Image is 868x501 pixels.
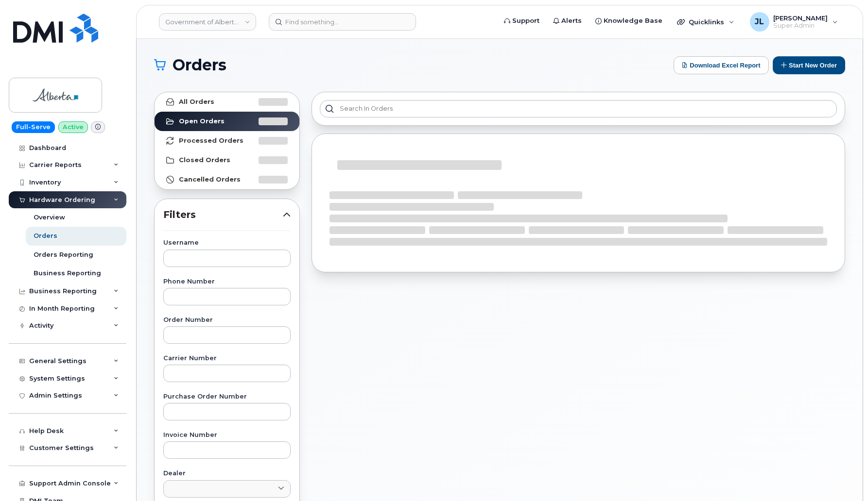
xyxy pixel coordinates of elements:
[163,355,291,362] label: Carrier Number
[179,137,243,145] strong: Processed Orders
[674,56,769,74] button: Download Excel Report
[155,112,299,131] a: Open Orders
[163,240,291,246] label: Username
[163,279,291,285] label: Phone Number
[155,131,299,150] a: Processed Orders
[163,432,291,438] label: Invoice Number
[163,208,283,222] span: Filters
[155,150,299,170] a: Closed Orders
[179,176,241,184] strong: Cancelled Orders
[179,98,214,106] strong: All Orders
[163,394,291,400] label: Purchase Order Number
[163,470,291,477] label: Dealer
[773,56,845,74] button: Start New Order
[155,92,299,112] a: All Orders
[163,317,291,323] label: Order Number
[179,156,230,164] strong: Closed Orders
[173,58,226,72] span: Orders
[320,100,837,117] input: Search in orders
[155,170,299,189] a: Cancelled Orders
[179,117,225,125] strong: Open Orders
